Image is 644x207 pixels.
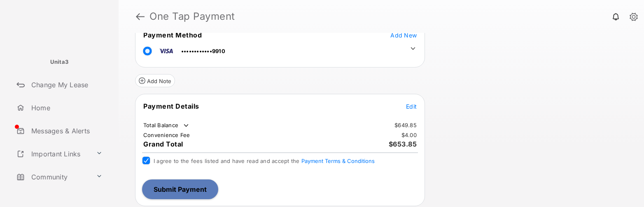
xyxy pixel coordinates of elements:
[142,179,218,199] button: Submit Payment
[13,98,119,118] a: Home
[406,102,417,110] button: Edit
[406,103,417,110] span: Edit
[13,121,119,141] a: Messages & Alerts
[13,75,119,95] a: Change My Lease
[154,158,375,164] span: I agree to the fees listed and have read and accept the
[143,121,190,130] td: Total Balance
[143,31,202,39] span: Payment Method
[143,131,191,139] td: Convenience Fee
[390,32,417,39] span: Add New
[143,140,183,148] span: Grand Total
[301,158,375,164] button: I agree to the fees listed and have read and accept the
[149,12,235,21] strong: One Tap Payment
[143,102,199,110] span: Payment Details
[394,121,417,129] td: $649.85
[401,131,417,139] td: $4.00
[13,144,93,164] a: Important Links
[50,58,69,66] p: Unita3
[135,74,175,87] button: Add Note
[181,48,225,54] span: ••••••••••••9910
[390,31,417,39] button: Add New
[13,167,93,187] a: Community
[389,140,417,148] span: $653.85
